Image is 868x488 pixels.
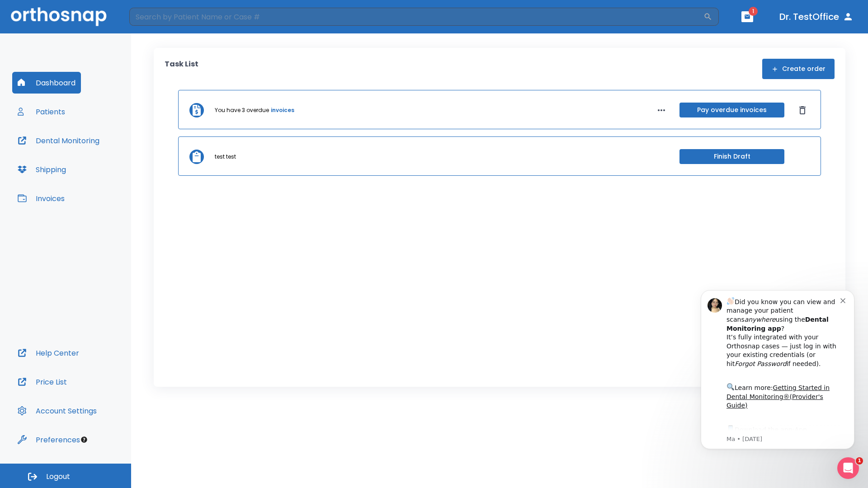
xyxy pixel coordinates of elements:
[215,153,236,161] p: test test
[129,8,703,26] input: Search by Patient Name or Case #
[153,19,160,27] button: Dismiss notification
[11,7,107,26] img: Orthosnap
[46,472,70,482] span: Logout
[12,72,81,94] button: Dashboard
[12,101,71,122] button: Patients
[12,342,85,364] button: Help Center
[165,59,198,79] p: Task List
[12,429,85,450] button: Preferences
[215,106,269,114] p: You have 3 overdue
[80,436,88,444] div: Tooltip anchor
[687,277,868,464] iframe: Intercom notifications message
[12,130,105,151] button: Dental Monitoring
[856,457,863,465] span: 1
[271,106,294,114] a: invoices
[39,159,153,167] p: Message from Ma, sent 2w ago
[12,159,71,180] button: Shipping
[39,150,120,166] a: App Store
[12,400,102,422] button: Account Settings
[12,371,72,393] button: Price List
[679,103,784,117] button: Pay overdue invoices
[39,147,153,193] div: Download the app: | ​ Let us know if you need help getting started!
[679,149,784,164] button: Finish Draft
[12,188,70,209] button: Invoices
[795,103,810,117] button: Dismiss
[837,457,859,479] iframe: Intercom live chat
[776,9,857,25] button: Dr. TestOffice
[762,59,835,79] button: Create order
[749,7,758,16] span: 1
